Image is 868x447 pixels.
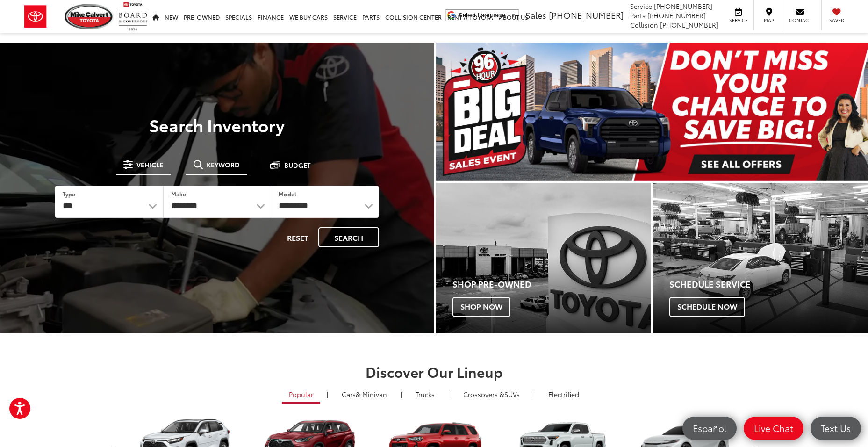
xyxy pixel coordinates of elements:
span: Service [728,17,749,23]
h4: Schedule Service [669,280,868,289]
span: Text Us [816,422,855,434]
span: Español [688,422,731,434]
a: Schedule Service Schedule Now [653,183,868,333]
h4: Shop Pre-Owned [452,280,651,289]
span: Vehicle [136,161,163,168]
span: Service [630,1,652,11]
span: [PHONE_NUMBER] [660,20,718,29]
label: Model [279,190,296,198]
li: | [398,389,404,399]
li: | [531,389,537,399]
span: Keyword [207,161,240,168]
button: Reset [279,227,316,247]
span: Crossovers & [463,389,504,399]
li: | [446,389,452,399]
div: Toyota [436,183,651,333]
span: Contact [789,17,811,23]
span: Shop Now [452,297,510,317]
a: Shop Pre-Owned Shop Now [436,183,651,333]
span: [PHONE_NUMBER] [647,11,706,20]
a: Cars [335,386,394,402]
a: SUVs [456,386,527,402]
a: Popular [282,386,320,404]
label: Type [63,190,75,198]
span: Budget [284,162,311,168]
span: & Minivan [356,389,387,399]
span: Live Chat [749,422,798,434]
span: Sales [525,9,546,21]
span: [PHONE_NUMBER] [654,1,712,11]
a: Español [682,417,737,440]
h3: Search Inventory [39,115,395,134]
button: Search [318,227,379,247]
a: Electrified [541,386,586,402]
span: Map [759,17,779,23]
a: Trucks [409,386,442,402]
img: Mike Calvert Toyota [65,4,114,29]
span: Schedule Now [669,297,745,317]
label: Make [171,190,186,198]
li: | [324,389,330,399]
span: [PHONE_NUMBER] [549,9,624,21]
div: Toyota [653,183,868,333]
span: Parts [630,11,646,20]
h2: Discover Our Lineup [105,364,764,379]
a: Text Us [811,417,861,440]
a: Live Chat [744,417,803,440]
span: Saved [826,17,847,23]
span: Collision [630,20,658,29]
